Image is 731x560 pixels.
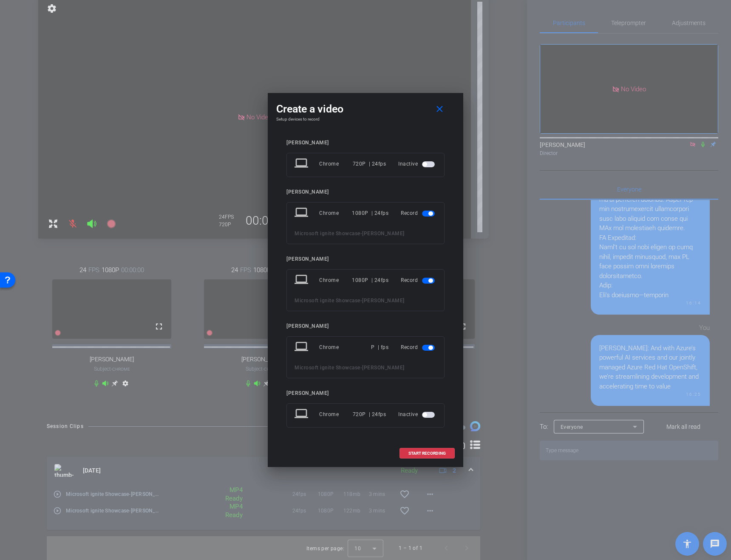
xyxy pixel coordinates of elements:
[319,273,352,288] div: Chrome
[286,256,445,262] div: [PERSON_NAME]
[352,273,388,288] div: 1080P | 24fps
[401,205,436,221] div: Record
[276,117,455,122] h4: Setup devices to record
[319,407,353,422] div: Chrome
[360,298,363,304] span: -
[401,340,436,355] div: Record
[398,156,436,172] div: Inactive
[286,140,445,146] div: [PERSON_NAME]
[295,340,310,355] mat-icon: laptop
[353,156,386,172] div: 720P | 24fps
[286,189,445,195] div: [PERSON_NAME]
[295,273,310,288] mat-icon: laptop
[319,205,352,221] div: Chrome
[353,407,386,422] div: 720P | 24fps
[362,365,405,371] span: [PERSON_NAME]
[401,273,436,288] div: Record
[399,448,455,459] button: START RECORDING
[286,323,445,329] div: [PERSON_NAME]
[295,365,360,371] span: Microsoft ignite Showcase
[276,101,455,117] div: Create a video
[362,298,405,304] span: [PERSON_NAME]
[319,156,353,172] div: Chrome
[295,407,310,422] mat-icon: laptop
[371,340,388,355] div: P | fps
[362,231,405,236] span: [PERSON_NAME]
[295,231,360,236] span: Microsoft ignite Showcase
[295,298,360,304] span: Microsoft ignite Showcase
[398,407,436,422] div: Inactive
[319,340,371,355] div: Chrome
[295,205,310,221] mat-icon: laptop
[360,231,363,236] span: -
[360,365,363,371] span: -
[352,205,388,221] div: 1080P | 24fps
[408,451,446,456] span: START RECORDING
[434,104,445,115] mat-icon: close
[286,390,445,397] div: [PERSON_NAME]
[295,156,310,172] mat-icon: laptop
